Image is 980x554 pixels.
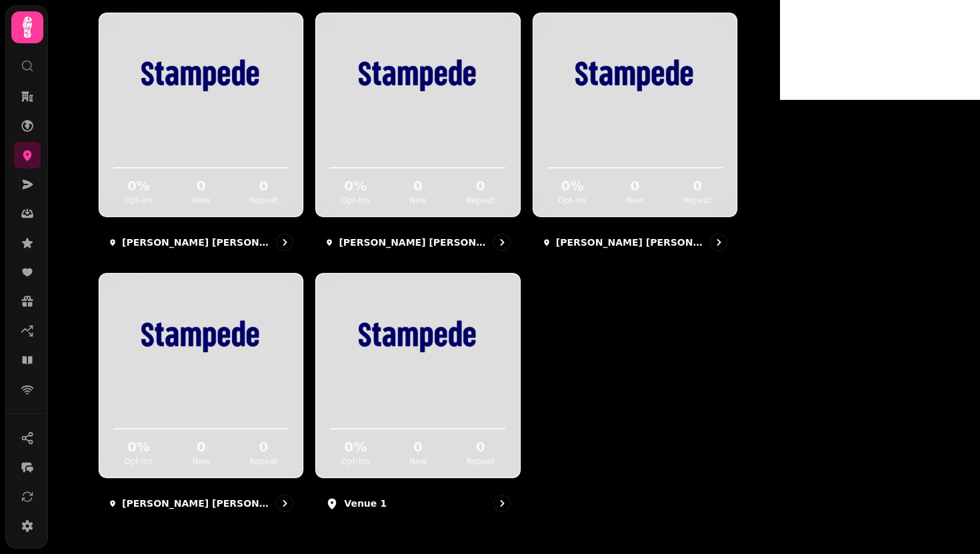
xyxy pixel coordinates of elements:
[452,195,509,206] p: Repeat
[556,236,705,249] p: [PERSON_NAME] [PERSON_NAME] Demo venue
[327,456,384,467] p: Opt-ins
[173,437,230,456] h2: 0
[327,176,384,195] h2: 0 %
[98,272,304,522] a: Kane Moffat Demo venue0%Opt-ins0New0Repeat[PERSON_NAME] [PERSON_NAME] Demo venue
[389,456,447,467] p: New
[342,33,495,118] img: Kane Moffat Demo venue
[173,456,230,467] p: New
[110,437,167,456] h2: 0 %
[235,437,293,456] h2: 0
[235,176,293,195] h2: 0
[342,294,495,379] img: Venue 1
[173,176,230,195] h2: 0
[327,195,384,206] p: Opt-ins
[110,195,167,206] p: Opt-ins
[452,456,509,467] p: Repeat
[495,236,509,249] svg: go to
[532,12,738,262] a: Kane Moffat Demo venue0%Opt-ins0New0Repeat[PERSON_NAME] [PERSON_NAME] Demo venue
[235,456,293,467] p: Repeat
[559,33,711,118] img: Kane Moffat Demo venue
[235,195,293,206] p: Repeat
[389,437,447,456] h2: 0
[339,236,487,249] p: [PERSON_NAME] [PERSON_NAME] Demo venue
[389,195,447,206] p: New
[125,294,277,379] img: Kane Moffat Demo venue
[315,272,521,522] a: Venue 10%Opt-ins0New0RepeatVenue 1
[327,437,384,456] h2: 0 %
[669,176,726,195] h2: 0
[278,497,291,510] svg: go to
[544,195,601,206] p: Opt-ins
[278,236,291,249] svg: go to
[495,497,509,510] svg: go to
[125,33,277,118] img: Kane Moffat Demo venue
[669,195,726,206] p: Repeat
[98,12,304,262] a: Kane Moffat Demo venue0%Opt-ins0New0Repeat[PERSON_NAME] [PERSON_NAME] Demo venue
[389,176,447,195] h2: 0
[122,236,271,249] p: [PERSON_NAME] [PERSON_NAME] Demo venue
[110,456,167,467] p: Opt-ins
[452,437,509,456] h2: 0
[344,497,387,510] p: Venue 1
[315,12,521,262] a: Kane Moffat Demo venue0%Opt-ins0New0Repeat[PERSON_NAME] [PERSON_NAME] Demo venue
[110,176,167,195] h2: 0 %
[452,176,509,195] h2: 0
[606,195,663,206] p: New
[122,497,271,510] p: [PERSON_NAME] [PERSON_NAME] Demo venue
[173,195,230,206] p: New
[606,176,663,195] h2: 0
[544,176,601,195] h2: 0 %
[712,236,725,249] svg: go to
